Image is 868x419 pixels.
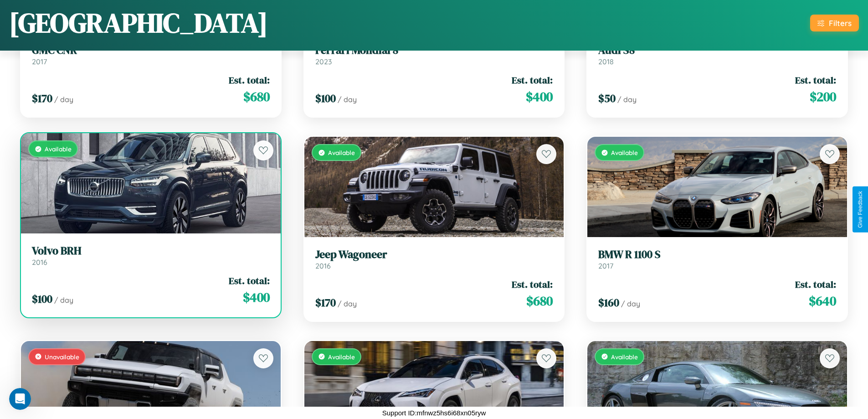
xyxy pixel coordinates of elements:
[857,191,863,228] div: Give Feedback
[328,353,355,361] span: Available
[243,88,270,106] span: $ 680
[32,44,270,57] h3: GMC CNR
[598,44,836,66] a: Audi S82018
[315,91,336,106] span: $ 100
[32,244,270,258] h3: Volvo BRH
[45,145,72,153] span: Available
[32,91,52,106] span: $ 170
[315,295,336,310] span: $ 170
[315,248,553,270] a: Jeep Wagoneer2016
[526,292,553,310] span: $ 680
[315,44,553,66] a: Ferrari Mondial 82023
[315,44,553,57] h3: Ferrari Mondial 8
[512,278,553,291] span: Est. total:
[810,15,859,31] button: Filters
[598,44,836,57] h3: Audi S8
[32,44,270,66] a: GMC CNR2017
[598,57,614,66] span: 2018
[338,95,357,104] span: / day
[229,274,270,287] span: Est. total:
[315,57,332,66] span: 2023
[598,248,836,261] h3: BMW R 1100 S
[9,4,268,41] h1: [GEOGRAPHIC_DATA]
[328,149,355,156] span: Available
[598,248,836,270] a: BMW R 1100 S2017
[795,73,836,87] span: Est. total:
[54,295,73,305] span: / day
[795,278,836,291] span: Est. total:
[809,292,836,310] span: $ 640
[611,149,638,156] span: Available
[611,353,638,361] span: Available
[229,73,270,87] span: Est. total:
[617,95,637,104] span: / day
[526,88,553,106] span: $ 400
[32,244,270,267] a: Volvo BRH2016
[54,95,73,104] span: / day
[810,88,836,106] span: $ 200
[32,57,47,66] span: 2017
[45,353,79,361] span: Unavailable
[315,248,553,261] h3: Jeep Wagoneer
[621,299,640,308] span: / day
[598,91,616,106] span: $ 50
[512,73,553,87] span: Est. total:
[598,261,613,270] span: 2017
[598,295,619,310] span: $ 160
[32,258,47,267] span: 2016
[338,299,357,308] span: / day
[829,18,852,28] div: Filters
[32,291,52,306] span: $ 100
[243,288,270,306] span: $ 400
[382,407,486,419] p: Support ID: mfnwz5hs6i68xn05ryw
[9,388,31,410] iframe: Intercom live chat
[315,261,331,270] span: 2016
